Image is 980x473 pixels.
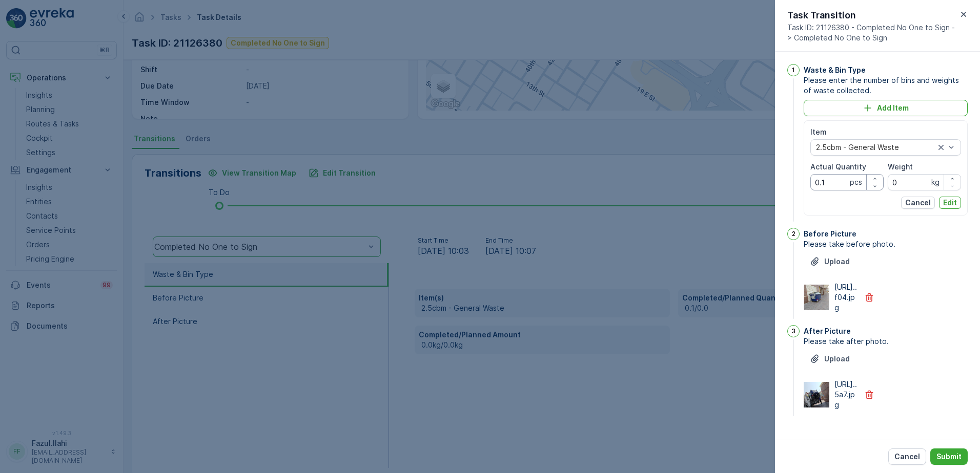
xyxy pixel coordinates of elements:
[804,253,856,270] button: Upload File
[787,228,800,240] div: 2
[804,239,968,249] span: Please take before photo.
[804,285,829,310] img: Media Preview
[905,198,931,208] p: Cancel
[787,8,957,23] p: Task Transition
[804,351,856,367] button: Upload File
[804,336,968,347] span: Please take after photo.
[930,448,968,465] button: Submit
[787,64,800,76] div: 1
[804,229,856,239] p: Before Picture
[939,197,961,209] button: Edit
[810,127,827,136] label: Item
[894,451,920,462] p: Cancel
[804,382,829,407] img: Media Preview
[888,162,913,171] label: Weight
[804,100,968,116] button: Add Item
[877,103,909,113] p: Add Item
[804,65,866,75] p: Waste & Bin Type
[824,354,850,364] p: Upload
[834,282,858,313] p: [URL]..f04.jpg
[810,162,866,171] label: Actual Quantity
[850,177,862,187] p: pcs
[931,177,940,187] p: kg
[936,451,962,462] p: Submit
[824,256,850,267] p: Upload
[787,325,800,337] div: 3
[787,23,957,43] span: Task ID: 21126380 - Completed No One to Sign -> Completed No One to Sign
[901,197,935,209] button: Cancel
[804,75,968,96] span: Please enter the number of bins and weights of waste collected.
[834,379,858,410] p: [URL]..5a7.jpg
[888,448,926,465] button: Cancel
[804,326,851,336] p: After Picture
[943,198,957,208] p: Edit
